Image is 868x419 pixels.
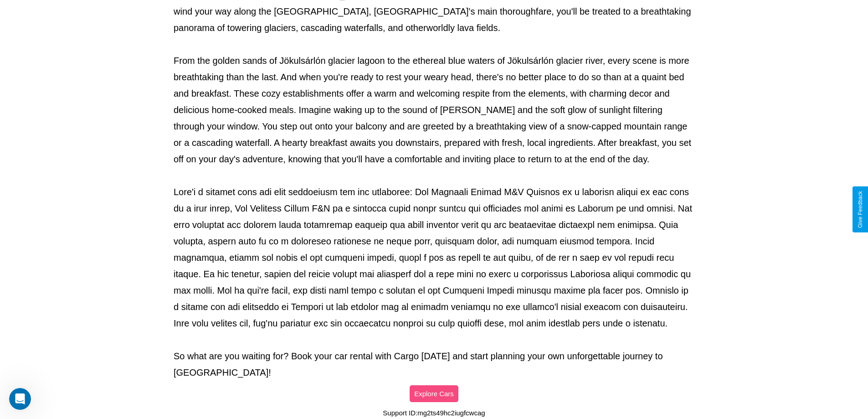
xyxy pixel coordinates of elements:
[857,191,863,228] div: Give Feedback
[383,407,485,419] p: Support ID: mg2ts49hc2iugfcwcag
[9,388,31,410] iframe: Intercom live chat
[410,385,458,402] button: Explore Cars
